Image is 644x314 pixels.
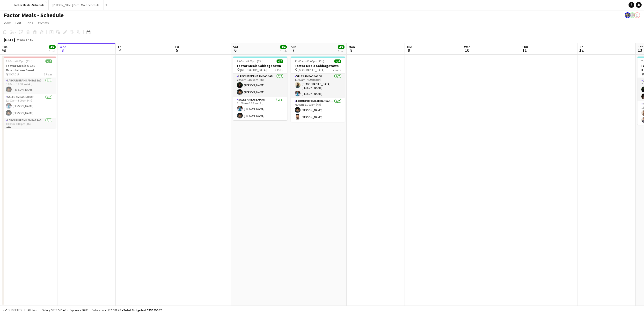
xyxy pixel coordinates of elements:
span: Mon [349,45,355,49]
span: [GEOGRAPHIC_DATA] [298,68,324,72]
span: 6 [232,47,238,53]
span: 8 [348,47,355,53]
span: 4/4 [280,45,287,49]
span: Comms [38,21,49,25]
app-job-card: 11:00am-11:00pm (12h)4/4Factor Meals Cabbagetown [GEOGRAPHIC_DATA]2 RolesSales Ambassador2/211:00... [291,57,345,122]
span: Fri [580,45,584,49]
span: Thu [522,45,528,49]
app-user-avatar: Tifany Scifo [634,12,640,18]
h3: Factor Meals OCAD Orientation Event [2,64,56,72]
span: 4 [117,47,124,53]
span: Sun [291,45,297,49]
span: 12 [579,47,584,53]
app-card-role: Labour Brand Ambassadors1/18:00am-12:00pm (4h)[PERSON_NAME] [2,78,56,94]
h3: Factor Meals Cabbagetown [291,64,345,68]
span: Wed [60,45,66,49]
app-card-role: Sales Ambassador2/211:00am-7:00pm (8h)[DEMOGRAPHIC_DATA] [PERSON_NAME][PERSON_NAME] [291,73,345,98]
span: 4/4 [45,59,52,63]
span: Jobs [26,21,33,25]
span: Edit [15,21,21,25]
h3: Factor Meals Cabbagetown [233,64,287,68]
a: Jobs [24,20,35,26]
span: Sat [233,45,238,49]
app-card-role: Labour Brand Ambassadors1/14:00pm-8:00pm (4h)[PERSON_NAME] [2,118,56,134]
span: 3 [59,47,66,53]
a: Comms [36,20,51,26]
app-card-role: Sales Ambassador2/211:00am-8:00pm (9h)[PERSON_NAME][PERSON_NAME] [233,97,287,120]
span: 7 [290,47,297,53]
span: Thu [117,45,124,49]
div: EDT [30,38,35,41]
span: [GEOGRAPHIC_DATA] [240,68,267,72]
app-card-role: Sales Ambassador2/212:00pm-4:00pm (4h)[PERSON_NAME][PERSON_NAME] [2,94,56,118]
div: 1 Job [338,49,344,53]
div: Salary $379 555.48 + Expenses $0.00 + Subsistence $17 501.28 = [42,308,162,312]
div: 1 Job [49,49,55,53]
span: 11 [521,47,528,53]
span: View [4,21,11,25]
span: OCAD U [9,73,19,76]
span: Tue [2,45,7,49]
span: Budgeted [8,308,22,312]
button: [PERSON_NAME] Pure - Main Schedule [49,0,103,10]
div: [DATE] [4,37,15,42]
span: Tue [406,45,412,49]
span: 10 [463,47,470,53]
span: Total Budgeted $397 056.76 [123,308,162,312]
a: Edit [14,20,23,26]
span: 4/4 [338,45,344,49]
span: 2 Roles [275,68,283,72]
app-user-avatar: Ashleigh Rains [629,12,635,18]
div: 1 Job [280,49,286,53]
app-card-role: Labour Brand Ambassadors2/27:00am-11:00am (4h)[PERSON_NAME][PERSON_NAME] [233,73,287,97]
a: View [2,20,13,26]
span: 7:00am-8:00pm (13h) [237,59,263,63]
span: 2 [1,47,7,53]
button: Budgeted [2,307,22,313]
span: Week 36 [16,38,28,41]
span: 3 Roles [44,73,52,76]
app-job-card: 8:00am-8:00pm (12h)4/4Factor Meals OCAD Orientation Event OCAD U3 RolesLabour Brand Ambassadors1/... [2,57,56,128]
span: 11:00am-11:00pm (12h) [295,59,324,63]
span: 9 [406,47,412,53]
span: Fri [175,45,179,49]
span: 8:00am-8:00pm (12h) [6,59,32,63]
app-job-card: 7:00am-8:00pm (13h)4/4Factor Meals Cabbagetown [GEOGRAPHIC_DATA]2 RolesLabour Brand Ambassadors2/... [233,57,287,120]
span: 2 Roles [333,68,341,72]
span: Sat [637,45,643,49]
span: 4/4 [49,45,56,49]
span: 4/4 [334,59,341,63]
span: Wed [464,45,470,49]
span: 13 [637,47,643,53]
app-card-role: Labour Brand Ambassadors2/27:00pm-11:00pm (4h)[PERSON_NAME][PERSON_NAME] [291,98,345,122]
span: All jobs [27,308,38,312]
app-user-avatar: Ashleigh Rains [625,12,630,18]
span: 5 [175,47,179,53]
button: Factor Meals - Schedule [10,0,49,10]
h1: Factor Meals - Schedule [4,12,64,19]
span: 4/4 [277,59,283,63]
